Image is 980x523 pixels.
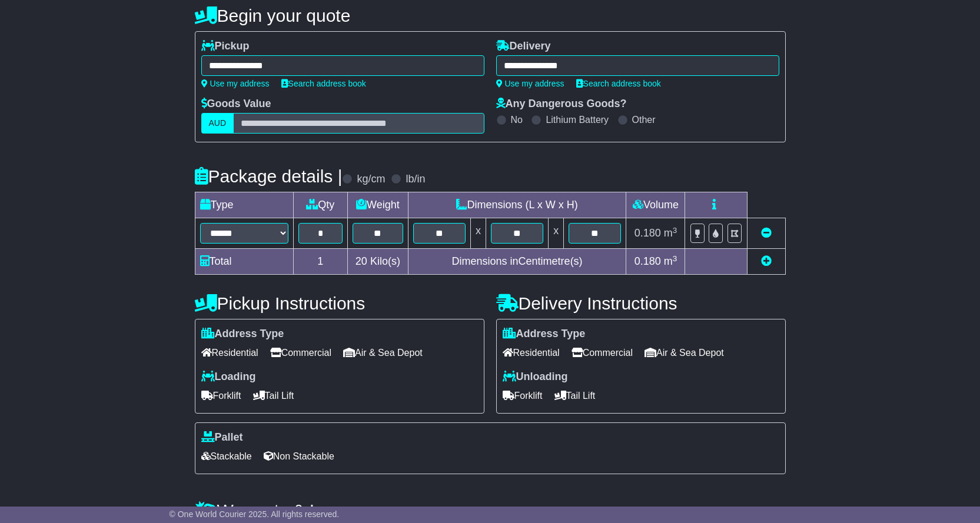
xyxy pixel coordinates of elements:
[170,509,340,519] span: © One World Courier 2025. All rights reserved.
[496,79,564,88] a: Use my address
[201,328,284,341] label: Address Type
[673,226,677,235] sup: 3
[293,249,348,275] td: 1
[496,294,786,313] h4: Delivery Instructions
[761,227,772,239] a: Remove this item
[572,344,633,362] span: Commercial
[264,447,334,465] span: Non Stackable
[503,328,586,341] label: Address Type
[496,40,551,53] label: Delivery
[761,255,772,267] a: Add new item
[201,447,252,465] span: Stackable
[201,387,241,405] span: Forklift
[470,218,486,249] td: x
[201,431,243,444] label: Pallet
[201,371,256,384] label: Loading
[195,501,786,520] h4: Warranty & Insurance
[673,254,677,263] sup: 3
[496,98,627,111] label: Any Dangerous Goods?
[634,227,661,239] span: 0.180
[645,344,724,362] span: Air & Sea Depot
[406,173,425,186] label: lb/in
[201,344,258,362] span: Residential
[503,387,543,405] span: Forklift
[503,371,568,384] label: Unloading
[554,387,596,405] span: Tail Lift
[195,192,293,218] td: Type
[511,114,523,125] label: No
[343,344,423,362] span: Air & Sea Depot
[270,344,331,362] span: Commercial
[201,40,250,53] label: Pickup
[408,249,626,275] td: Dimensions in Centimetre(s)
[626,192,685,218] td: Volume
[281,79,366,88] a: Search address book
[201,113,234,134] label: AUD
[348,192,408,218] td: Weight
[634,255,661,267] span: 0.180
[664,227,677,239] span: m
[195,249,293,275] td: Total
[195,294,484,313] h4: Pickup Instructions
[195,166,343,186] h4: Package details |
[357,173,385,186] label: kg/cm
[546,114,609,125] label: Lithium Battery
[195,6,786,25] h4: Begin your quote
[201,98,271,111] label: Goods Value
[503,344,560,362] span: Residential
[201,79,270,88] a: Use my address
[356,255,367,267] span: 20
[664,255,677,267] span: m
[348,249,408,275] td: Kilo(s)
[408,192,626,218] td: Dimensions (L x W x H)
[549,218,564,249] td: x
[576,79,661,88] a: Search address book
[632,114,656,125] label: Other
[293,192,348,218] td: Qty
[253,387,294,405] span: Tail Lift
